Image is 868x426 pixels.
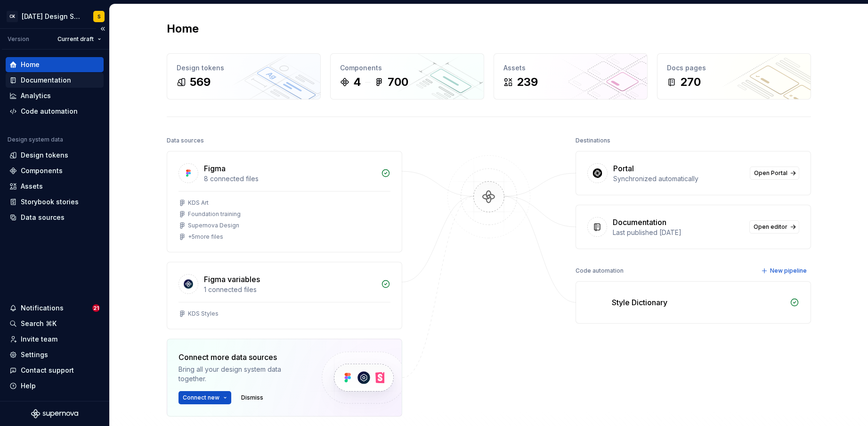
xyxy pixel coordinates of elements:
div: 569 [190,75,211,90]
div: Synchronized automatically [613,174,744,184]
a: Code automation [6,104,104,119]
div: Style Dictionary [612,297,667,308]
div: 8 connected files [204,174,375,184]
a: Design tokens [6,148,104,163]
a: Docs pages270 [657,53,811,100]
div: Code automation [576,264,624,277]
a: Figma8 connected filesKDS ArtFoundation trainingSupernova Design+5more files [167,151,402,252]
div: Figma variables [204,274,260,285]
div: 4 [353,75,361,90]
button: New pipeline [758,264,811,277]
div: Documentation [613,217,666,228]
div: KDS Art [188,199,209,207]
div: Design tokens [21,150,68,160]
a: Assets [6,179,104,194]
button: Notifications21 [6,301,104,316]
div: 239 [517,75,538,90]
div: Figma [204,163,226,174]
div: Docs pages [667,63,801,73]
a: Assets239 [494,53,648,100]
div: Destinations [576,134,610,147]
div: Home [21,60,40,69]
span: Dismiss [241,394,263,401]
button: Connect new [178,391,231,404]
span: New pipeline [770,267,807,275]
div: Data sources [21,213,65,222]
div: Design tokens [177,63,311,73]
div: 700 [388,75,408,90]
div: Design system data [8,136,63,143]
div: CK [7,11,18,22]
a: Open editor [749,220,799,234]
div: Last published [DATE] [613,228,744,237]
div: Contact support [21,366,74,375]
div: Analytics [21,91,51,100]
a: Home [6,57,104,72]
div: 1 connected files [204,285,375,294]
button: Dismiss [237,391,268,404]
div: Bring all your design system data together. [178,365,306,384]
div: Supernova Design [188,222,239,229]
div: Data sources [167,134,204,147]
div: Assets [21,182,43,191]
div: Invite team [21,334,57,344]
a: Analytics [6,88,104,103]
h2: Home [167,21,199,36]
svg: Supernova Logo [31,409,78,418]
span: Open editor [754,223,787,231]
span: 21 [92,304,100,312]
div: Components [340,63,474,73]
button: CK[DATE] Design SystemS [2,6,107,26]
a: Design tokens569 [167,53,321,100]
a: Documentation [6,73,104,88]
div: Version [8,35,29,43]
div: KDS Styles [188,310,219,317]
div: Documentation [21,75,71,85]
button: Contact support [6,363,104,378]
div: Connect more data sources [178,351,306,363]
button: Collapse sidebar [96,22,109,35]
div: + 5 more files [188,233,223,241]
div: Foundation training [188,210,241,218]
div: [DATE] Design System [22,12,82,21]
a: Storybook stories [6,194,104,209]
div: S [97,13,101,20]
a: Settings [6,347,104,362]
a: Components4700 [330,53,484,100]
div: Search ⌘K [21,319,57,328]
div: Components [21,166,63,175]
div: Assets [503,63,638,73]
div: Code automation [21,107,78,116]
div: Settings [21,350,48,359]
span: Current draft [57,35,94,43]
div: Help [21,381,36,391]
a: Data sources [6,210,104,225]
div: Notifications [21,303,64,313]
button: Current draft [53,33,105,46]
button: Help [6,378,104,393]
a: Invite team [6,332,104,347]
div: Portal [613,163,634,174]
a: Figma variables1 connected filesKDS Styles [167,262,402,329]
button: Search ⌘K [6,316,104,331]
a: Components [6,163,104,178]
div: 270 [680,75,701,90]
div: Storybook stories [21,197,79,207]
span: Open Portal [754,169,787,177]
span: Connect new [183,394,219,401]
a: Open Portal [750,167,799,180]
